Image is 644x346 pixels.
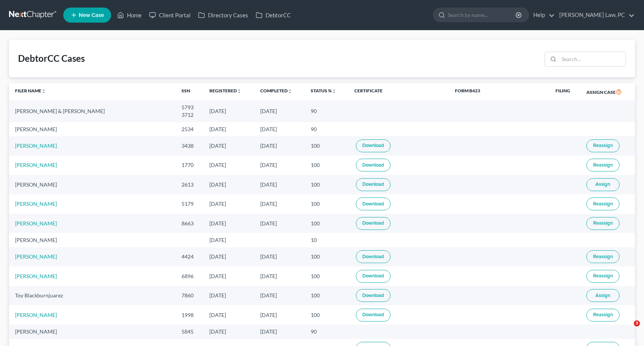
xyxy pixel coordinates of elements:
[586,309,620,322] button: Reassign
[15,126,169,133] div: [PERSON_NAME]
[15,107,169,115] div: [PERSON_NAME] & [PERSON_NAME]
[203,214,254,233] td: [DATE]
[15,181,169,188] div: [PERSON_NAME]
[203,122,254,136] td: [DATE]
[203,247,254,266] td: [DATE]
[15,88,46,93] a: Filer Nameunfold_more
[15,312,57,318] a: [PERSON_NAME]
[182,273,197,280] div: 6896
[203,305,254,325] td: [DATE]
[305,214,348,233] td: 100
[586,197,620,210] button: Reassign
[356,197,391,210] a: Download
[254,325,305,338] td: [DATE]
[254,266,305,286] td: [DATE]
[448,8,517,22] input: Search by name...
[586,139,620,152] button: Reassign
[203,325,254,338] td: [DATE]
[182,311,197,319] div: 1998
[586,159,620,171] button: Reassign
[593,201,613,207] span: Reassign
[182,253,197,260] div: 4424
[175,83,203,101] th: SSN
[15,292,169,299] div: Toy Blackburnjuarez
[586,250,620,263] button: Reassign
[305,100,348,122] td: 90
[288,89,292,93] i: unfold_more
[182,111,197,119] div: 3712
[254,175,305,194] td: [DATE]
[182,181,197,188] div: 2613
[15,328,169,335] div: [PERSON_NAME]
[254,286,305,305] td: [DATE]
[203,286,254,305] td: [DATE]
[203,156,254,175] td: [DATE]
[260,88,292,93] a: Completedunfold_more
[182,220,197,227] div: 8663
[530,8,555,22] a: Help
[203,194,254,214] td: [DATE]
[305,266,348,286] td: 100
[305,194,348,214] td: 100
[356,270,391,283] a: Download
[586,289,620,302] button: Assign
[634,320,640,326] span: 3
[305,233,348,247] td: 10
[593,220,613,226] span: Reassign
[254,122,305,136] td: [DATE]
[15,253,57,260] a: [PERSON_NAME]
[305,286,348,305] td: 100
[580,83,635,101] th: Assign Case
[356,289,391,302] a: Download
[182,292,197,299] div: 7860
[15,201,57,207] a: [PERSON_NAME]
[595,181,610,187] span: Assign
[182,200,197,208] div: 5179
[559,52,626,66] input: Search...
[254,305,305,325] td: [DATE]
[356,309,391,322] a: Download
[254,136,305,155] td: [DATE]
[254,214,305,233] td: [DATE]
[586,217,620,230] button: Reassign
[254,100,305,122] td: [DATE]
[595,292,610,299] span: Assign
[305,156,348,175] td: 100
[618,320,636,338] iframe: Intercom live chat
[549,83,580,101] th: Filing
[15,220,57,227] a: [PERSON_NAME]
[254,156,305,175] td: [DATE]
[15,162,57,168] a: [PERSON_NAME]
[593,273,613,279] span: Reassign
[41,89,46,93] i: unfold_more
[332,89,336,93] i: unfold_more
[113,8,145,22] a: Home
[15,142,57,149] a: [PERSON_NAME]
[311,88,336,93] a: Status %unfold_more
[182,126,197,133] div: 2534
[305,136,348,155] td: 100
[182,328,197,335] div: 5845
[348,83,449,101] th: Certificate
[182,142,197,150] div: 3438
[305,305,348,325] td: 100
[356,159,391,171] a: Download
[18,52,85,64] div: DebtorCC Cases
[586,270,620,283] button: Reassign
[237,89,241,93] i: unfold_more
[203,100,254,122] td: [DATE]
[203,136,254,155] td: [DATE]
[15,236,169,244] div: [PERSON_NAME]
[356,139,391,152] a: Download
[15,273,57,279] a: [PERSON_NAME]
[182,104,197,111] div: 5793
[79,12,104,18] span: New Case
[356,217,391,230] a: Download
[182,161,197,169] div: 1770
[194,8,252,22] a: Directory Cases
[449,83,549,101] th: Form B423
[555,8,635,22] a: [PERSON_NAME] Law, PC
[203,266,254,286] td: [DATE]
[254,194,305,214] td: [DATE]
[593,142,613,149] span: Reassign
